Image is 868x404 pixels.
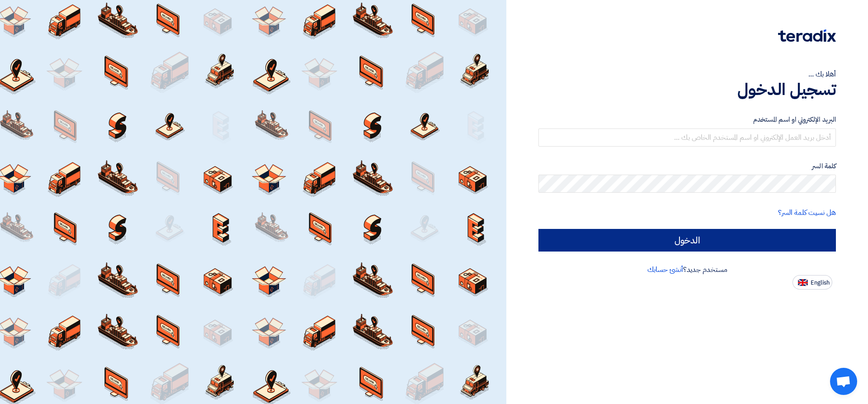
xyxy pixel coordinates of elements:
input: الدخول [538,229,836,252]
div: أهلا بك ... [538,69,836,80]
a: هل نسيت كلمة السر؟ [778,207,836,218]
h1: تسجيل الدخول [538,80,836,100]
img: Teradix logo [778,29,836,42]
label: كلمة السر [538,161,836,171]
span: English [811,280,830,286]
a: Open chat [830,368,857,395]
div: مستخدم جديد؟ [538,264,836,275]
a: أنشئ حسابك [647,264,683,275]
input: أدخل بريد العمل الإلكتروني او اسم المستخدم الخاص بك ... [538,128,836,147]
label: البريد الإلكتروني او اسم المستخدم [538,114,836,125]
button: English [793,275,832,290]
img: en-US.png [798,279,808,286]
